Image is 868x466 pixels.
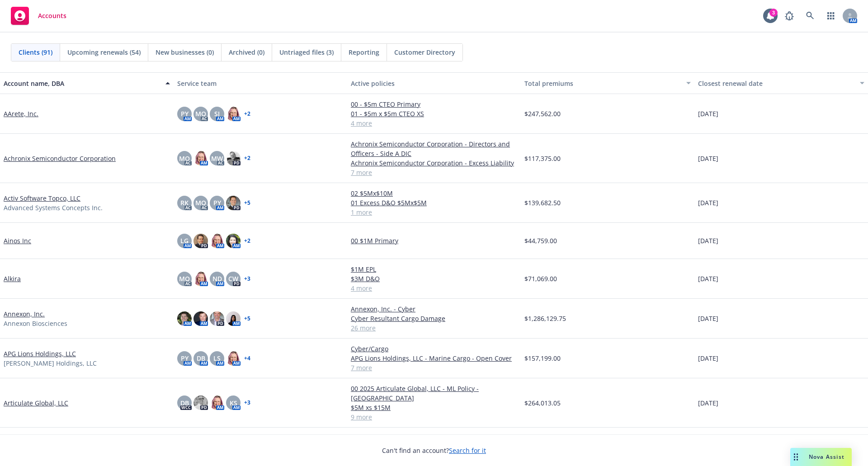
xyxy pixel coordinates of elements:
span: Nova Assist [809,453,844,461]
span: [DATE] [698,353,718,363]
img: photo [226,311,241,326]
a: + 2 [244,155,250,161]
a: Annexon, Inc. - Cyber [351,304,517,314]
a: Report a Bug [780,7,798,25]
a: Search [801,7,819,25]
span: PY [213,198,221,207]
a: 00 $1M Primary [351,236,517,245]
span: [DATE] [698,398,718,408]
a: Switch app [822,7,840,25]
span: RK [180,198,189,207]
a: APG Lions Holdings, LLC - Marine Cargo - Open Cover [351,353,517,363]
span: [DATE] [698,154,718,163]
a: + 2 [244,111,250,117]
div: Active policies [351,79,517,88]
span: $264,013.05 [524,398,561,408]
a: Cyber/Cargo [351,344,517,353]
a: 01 - $5m x $5m CTEO XS [351,109,517,118]
a: + 4 [244,356,250,361]
span: DB [180,398,189,408]
span: [DATE] [698,236,718,245]
span: $71,069.00 [524,274,557,283]
a: + 3 [244,400,250,405]
a: Ainos Inc [4,236,31,245]
a: $5M xs $15M [351,403,517,412]
a: 00 - $5m CTEO Primary [351,99,517,109]
span: [DATE] [698,274,718,283]
span: Archived (0) [229,47,264,57]
span: [PERSON_NAME] Holdings, LLC [4,358,97,368]
div: Drag to move [790,448,802,466]
span: Can't find an account? [382,446,486,455]
img: photo [193,151,208,165]
span: PY [181,109,189,118]
a: + 5 [244,200,250,206]
a: 1 more [351,207,517,217]
span: DB [197,353,205,363]
a: Achronix Semiconductor Corporation [4,154,116,163]
img: photo [193,395,208,410]
a: Activ Software Topco, LLC [4,193,80,203]
span: [DATE] [698,109,718,118]
a: Alkira [4,274,21,283]
img: photo [193,311,208,326]
a: 4 more [351,118,517,128]
button: Nova Assist [790,448,852,466]
img: photo [210,311,224,326]
a: AArete, Inc. [4,109,38,118]
div: Closest renewal date [698,79,854,88]
a: 26 more [351,323,517,333]
span: $117,375.00 [524,154,561,163]
img: photo [226,351,241,366]
a: 4 more [351,283,517,293]
span: Annexon Biosciences [4,319,67,328]
a: 9 more [351,412,517,422]
span: Upcoming renewals (54) [67,47,141,57]
a: 02 $5Mx$10M [351,188,517,198]
button: Total premiums [521,72,694,94]
img: photo [210,234,224,248]
a: 01 Excess D&O $5Mx$5M [351,198,517,207]
a: $1M EPL [351,264,517,274]
span: [DATE] [698,314,718,323]
img: photo [226,234,241,248]
span: Customer Directory [394,47,455,57]
img: photo [226,107,241,121]
a: + 3 [244,276,250,282]
button: Service team [174,72,347,94]
span: PY [181,353,189,363]
div: Total premiums [524,79,681,88]
a: $3M D&O [351,274,517,283]
a: Annexon, Inc. [4,309,45,319]
a: 00 2025 Articulate Global, LLC - ML Policy - [GEOGRAPHIC_DATA] [351,384,517,403]
span: $157,199.00 [524,353,561,363]
span: $1,286,129.75 [524,314,566,323]
a: 7 more [351,363,517,372]
span: LS [213,353,221,363]
a: APG Lions Holdings, LLC [4,349,76,358]
img: photo [193,234,208,248]
span: $247,562.00 [524,109,561,118]
span: Accounts [38,12,66,19]
a: Atara Biotherapeutics, Inc. - Foreign Package [351,433,517,442]
span: SJ [214,109,220,118]
img: photo [177,311,192,326]
span: MQ [195,109,206,118]
a: 7 more [351,168,517,177]
span: MQ [179,154,190,163]
img: photo [226,196,241,210]
span: New businesses (0) [156,47,214,57]
div: Service team [177,79,344,88]
span: [DATE] [698,198,718,207]
span: Clients (91) [19,47,52,57]
span: LG [180,236,189,245]
a: Articulate Global, LLC [4,398,68,408]
a: + 2 [244,238,250,244]
button: Closest renewal date [694,72,868,94]
img: photo [210,395,224,410]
